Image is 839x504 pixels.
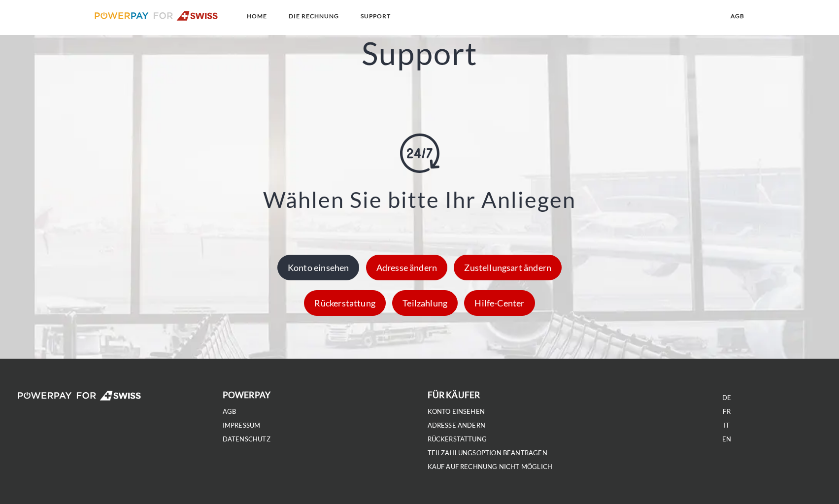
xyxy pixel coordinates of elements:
a: EN [722,435,731,443]
a: Konto einsehen [428,407,485,416]
h3: Wählen Sie bitte Ihr Anliegen [54,189,785,211]
a: Adresse ändern [428,421,486,430]
div: Hilfe-Center [464,290,535,316]
a: Home [238,7,275,25]
h2: Support [42,34,797,73]
b: POWERPAY [223,390,270,400]
a: DE [722,394,731,402]
a: Teilzahlung [390,298,460,308]
div: Zustellungsart ändern [454,255,562,280]
div: Konto einsehen [277,255,360,280]
div: Adresse ändern [366,255,448,280]
a: Konto einsehen [275,262,362,273]
a: agb [722,7,753,25]
a: DATENSCHUTZ [223,435,270,443]
b: FÜR KÄUFER [428,390,480,400]
a: FR [723,407,730,416]
div: Teilzahlung [392,290,458,316]
a: agb [223,407,236,416]
a: Adresse ändern [364,262,450,273]
a: DIE RECHNUNG [280,7,347,25]
a: IT [724,421,730,430]
a: Hilfe-Center [462,298,537,308]
a: Zustellungsart ändern [451,262,564,273]
img: online-shopping.svg [400,134,439,173]
a: Teilzahlungsoption beantragen [428,449,547,457]
a: Kauf auf Rechnung nicht möglich [428,463,553,471]
a: IMPRESSUM [223,421,261,430]
img: logo-swiss.svg [95,11,218,21]
a: Rückerstattung [302,298,388,308]
img: logo-swiss-white.svg [18,391,141,401]
a: SUPPORT [352,7,399,25]
a: Rückerstattung [428,435,487,443]
div: Rückerstattung [304,290,386,316]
